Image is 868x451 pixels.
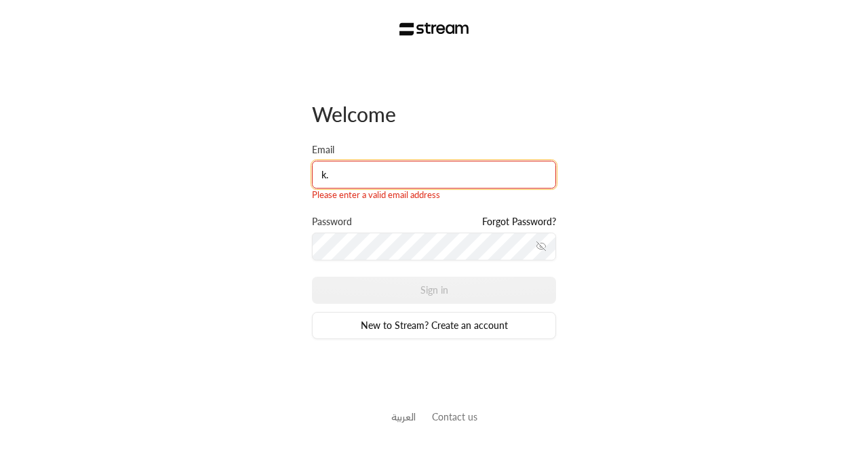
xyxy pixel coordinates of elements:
label: Password [312,215,352,229]
a: New to Stream? Create an account [312,312,556,339]
button: toggle password visibility [530,235,552,257]
label: Email [312,143,334,157]
a: Forgot Password? [482,215,556,229]
div: Please enter a valid email address [312,189,556,202]
button: Contact us [432,410,477,424]
a: Contact us [432,411,477,423]
span: Welcome [312,102,396,126]
img: Stream Logo [399,22,469,36]
a: العربية [391,404,416,429]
